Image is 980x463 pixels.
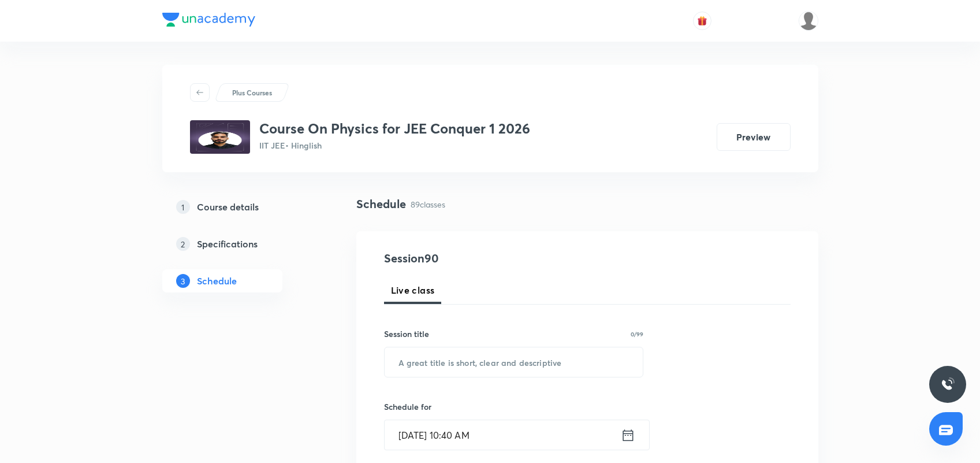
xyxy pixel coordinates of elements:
[385,347,643,377] input: A great title is short, clear and descriptive
[259,139,530,151] p: IIT JEE • Hinglish
[162,13,255,29] a: Company Logo
[176,274,190,288] p: 3
[197,200,259,214] h5: Course details
[162,195,319,218] a: 1Course details
[391,283,435,297] span: Live class
[717,123,791,151] button: Preview
[384,401,644,413] h6: Schedule for
[162,13,255,27] img: Company Logo
[941,377,955,391] img: ttu
[162,232,319,255] a: 2Specifications
[799,11,818,31] img: Bhuwan Singh
[384,250,595,267] h4: Session 90
[356,195,406,213] h4: Schedule
[384,328,429,340] h6: Session title
[197,237,258,251] h5: Specifications
[259,120,530,137] h3: Course On Physics for JEE Conquer 1 2026
[176,200,190,214] p: 1
[232,87,272,98] p: Plus Courses
[197,274,237,288] h5: Schedule
[693,12,711,30] button: avatar
[411,198,445,210] p: 89 classes
[190,120,250,154] img: 431335b6e84049309f37e21215f05a89.jpg
[631,331,643,337] p: 0/99
[176,237,190,251] p: 2
[697,16,707,26] img: avatar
